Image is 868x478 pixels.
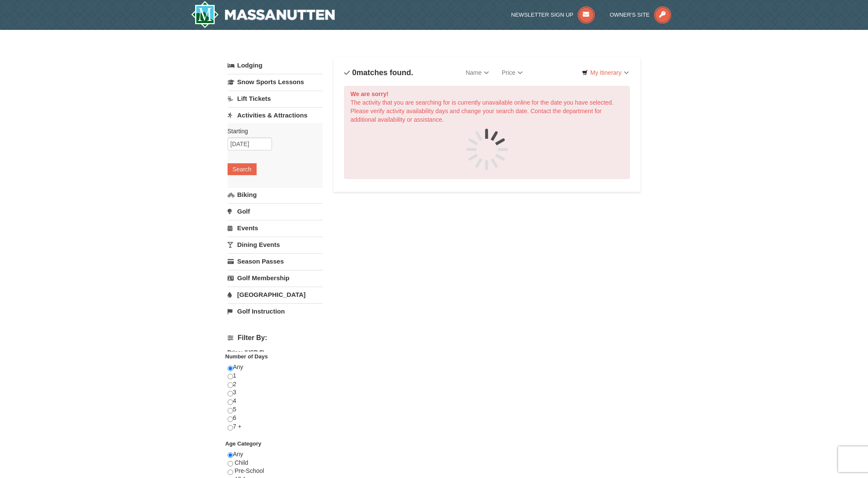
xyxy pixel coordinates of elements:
a: Lift Tickets [228,91,323,106]
a: Golf [228,203,323,219]
span: Newsletter Sign Up [511,12,573,18]
a: Snow Sports Lessons [228,74,323,90]
a: Biking [228,187,323,202]
a: Activities & Attractions [228,107,323,123]
a: Golf Instruction [228,303,323,319]
div: Any 1 2 3 4 5 6 7 + [228,363,323,440]
img: Massanutten Resort Logo [191,1,335,28]
a: Name [459,64,495,81]
a: Price [495,64,529,81]
img: spinner.gif [466,128,509,171]
button: Search [228,163,257,175]
a: Golf Membership [228,270,323,286]
a: Events [228,220,323,236]
label: Starting [228,127,316,135]
a: Massanutten Resort [191,1,335,28]
a: [GEOGRAPHIC_DATA] [228,287,323,302]
strong: We are sorry! [351,91,389,97]
a: Dining Events [228,237,323,252]
span: Child [234,459,248,466]
span: Owner's Site [610,12,650,18]
h4: Filter By: [228,334,323,342]
a: Owner's Site [610,12,671,18]
strong: Age Category [225,440,262,447]
span: Pre-School [234,467,264,474]
strong: Number of Days [225,353,268,360]
a: Newsletter Sign Up [511,12,595,18]
strong: Price: (USD $) [228,349,265,355]
a: My Itinerary [576,66,634,79]
a: Lodging [228,58,323,73]
div: The activity that you are searching for is currently unavailable online for the date you have sel... [344,86,630,179]
a: Season Passes [228,253,323,269]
